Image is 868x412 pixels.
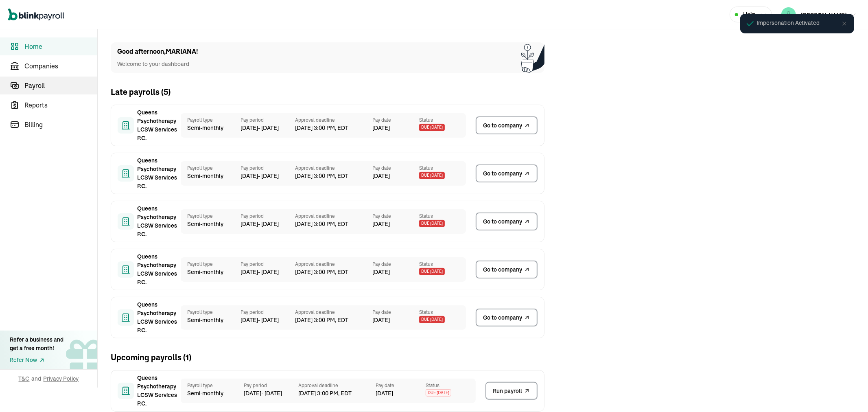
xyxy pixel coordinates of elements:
[10,335,63,353] div: Refer a business and get a free month!
[419,172,445,179] span: Due [DATE]
[295,164,372,172] span: Approval deadline
[295,316,372,324] span: [DATE] 3:00 PM, EDT
[372,316,390,324] span: [DATE]
[419,316,445,323] span: Due [DATE]
[137,300,178,335] span: Queens Psychotherapy LCSW Services P.C.
[241,124,295,132] span: [DATE] - [DATE]
[244,389,298,398] span: [DATE] - [DATE]
[295,268,372,276] span: [DATE] 3:00 PM, EDT
[372,213,419,220] span: Pay date
[187,220,234,228] span: Semi-monthly
[483,217,522,226] span: Go to company
[372,261,419,268] span: Pay date
[137,374,178,408] span: Queens Psychotherapy LCSW Services P.C.
[241,213,295,220] span: Pay period
[137,156,178,191] span: Queens Psychotherapy LCSW Services P.C.
[241,220,295,228] span: [DATE] - [DATE]
[295,116,372,124] span: Approval deadline
[493,387,522,395] span: Run payroll
[295,309,372,316] span: Approval deadline
[241,261,295,268] span: Pay period
[32,375,42,383] span: and
[372,164,419,172] span: Pay date
[187,172,234,180] span: Semi-monthly
[241,309,295,316] span: Pay period
[244,382,298,389] span: Pay period
[372,220,390,228] span: [DATE]
[426,382,476,389] span: Status
[117,60,198,68] p: Welcome to your dashboard
[483,121,522,130] span: Go to company
[187,382,237,389] span: Payroll type
[485,382,538,400] button: Run payroll
[483,265,522,274] span: Go to company
[476,213,538,230] a: Go to company
[24,61,97,71] span: Companies
[187,389,237,398] span: Semi-monthly
[137,204,178,239] span: Queens Psychotherapy LCSW Services P.C.
[44,375,79,383] span: Privacy Policy
[419,261,466,268] span: Status
[10,356,63,364] a: Refer Now
[19,375,30,383] span: T&C
[187,124,234,132] span: Semi-monthly
[8,3,64,26] nav: Global
[426,389,451,397] span: Due [DATE]
[24,81,97,90] span: Payroll
[187,164,234,172] span: Payroll type
[295,261,372,268] span: Approval deadline
[187,316,234,324] span: Semi-monthly
[756,19,820,27] span: Impersonation Activated
[376,389,393,398] span: [DATE]
[372,268,390,276] span: [DATE]
[476,116,538,134] a: Go to company
[419,116,466,124] span: Status
[241,316,295,324] span: [DATE] - [DATE]
[419,268,445,275] span: Due [DATE]
[476,261,538,278] a: Go to company
[483,313,522,322] span: Go to company
[295,220,372,228] span: [DATE] 3:00 PM, EDT
[187,213,234,220] span: Payroll type
[476,164,538,182] a: Go to company
[298,382,376,389] span: Approval deadline
[241,268,295,276] span: [DATE] - [DATE]
[187,309,234,316] span: Payroll type
[483,169,522,178] span: Go to company
[298,389,376,398] span: [DATE] 3:00 PM, EDT
[24,42,97,51] span: Home
[187,116,234,124] span: Payroll type
[24,120,97,129] span: Billing
[241,116,295,124] span: Pay period
[372,116,419,124] span: Pay date
[295,213,372,220] span: Approval deadline
[295,172,372,180] span: [DATE] 3:00 PM, EDT
[372,172,390,180] span: [DATE]
[372,124,390,132] span: [DATE]
[187,268,234,276] span: Semi-monthly
[419,124,445,131] span: Due [DATE]
[241,164,295,172] span: Pay period
[476,309,538,327] a: Go to company
[419,220,445,227] span: Due [DATE]
[241,172,295,180] span: [DATE] - [DATE]
[187,261,234,268] span: Payroll type
[111,351,191,364] h2: Upcoming payrolls ( 1 )
[295,124,372,132] span: [DATE] 3:00 PM, EDT
[137,252,178,287] span: Queens Psychotherapy LCSW Services P.C.
[137,108,178,142] span: Queens Psychotherapy LCSW Services P.C.
[376,382,426,389] span: Pay date
[111,86,171,98] h2: Late payrolls ( 5 )
[372,309,419,316] span: Pay date
[419,213,466,220] span: Status
[419,164,466,172] span: Status
[778,6,860,24] button: [PERSON_NAME]
[117,47,198,57] h1: Good afternoon , MARIANA !
[419,309,466,316] span: Status
[24,100,97,110] span: Reports
[521,42,544,73] img: Plant illustration
[730,7,772,22] button: Help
